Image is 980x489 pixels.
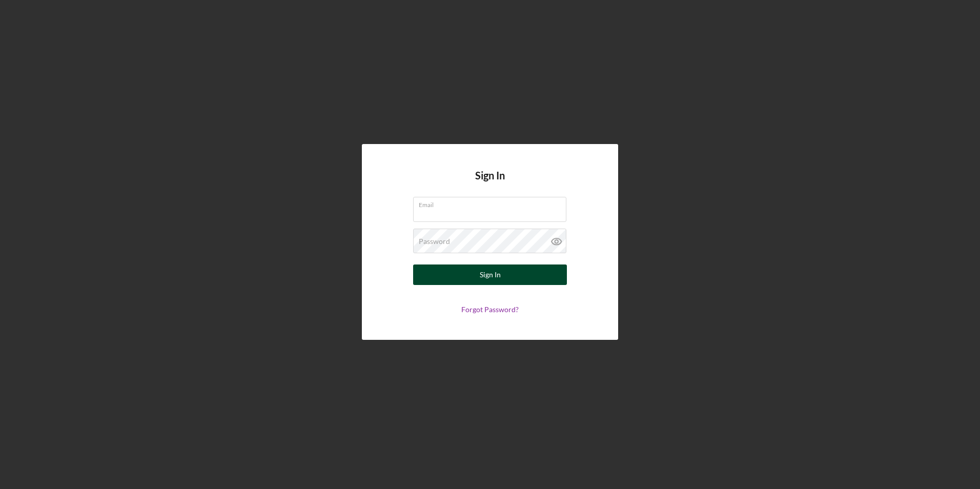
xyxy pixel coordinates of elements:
label: Password [419,237,450,246]
button: Sign In [413,264,567,285]
h4: Sign In [475,170,505,197]
a: Forgot Password? [461,305,519,314]
label: Email [419,197,566,209]
div: Sign In [480,264,501,285]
